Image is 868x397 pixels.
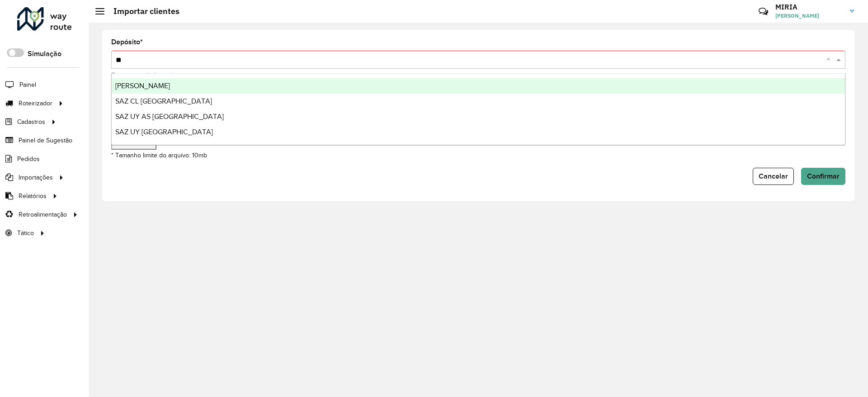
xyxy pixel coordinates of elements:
label: Depósito [111,37,143,47]
button: Cancelar [753,168,794,185]
span: SAZ UY AS [GEOGRAPHIC_DATA] [115,113,224,120]
span: Cancelar [759,172,788,180]
span: Painel [19,80,36,90]
span: Roteirizador [19,99,52,108]
label: Simulação [28,48,61,59]
span: Pedidos [17,154,40,164]
ng-dropdown-panel: Options list [111,73,845,145]
button: Confirmar [801,168,845,185]
span: Painel de Sugestão [19,136,72,145]
span: SAZ CL [GEOGRAPHIC_DATA] [115,97,212,105]
formly-validation-message: Este campo é obrigatório [111,72,181,79]
span: [PERSON_NAME] [115,82,170,90]
span: [PERSON_NAME] [775,12,843,20]
h3: MIRIA [775,3,843,11]
h2: Importar clientes [104,6,179,16]
span: Confirmar [807,172,840,180]
small: * Tamanho limite do arquivo: 10mb [111,152,207,159]
span: Importações [19,173,53,182]
span: Clear all [826,54,834,65]
span: Retroalimentação [19,210,67,219]
a: Contato Rápido [754,2,773,21]
span: Cadastros [17,117,45,127]
span: Relatórios [19,191,47,201]
span: Tático [17,228,34,238]
span: SAZ UY [GEOGRAPHIC_DATA] [115,128,213,136]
